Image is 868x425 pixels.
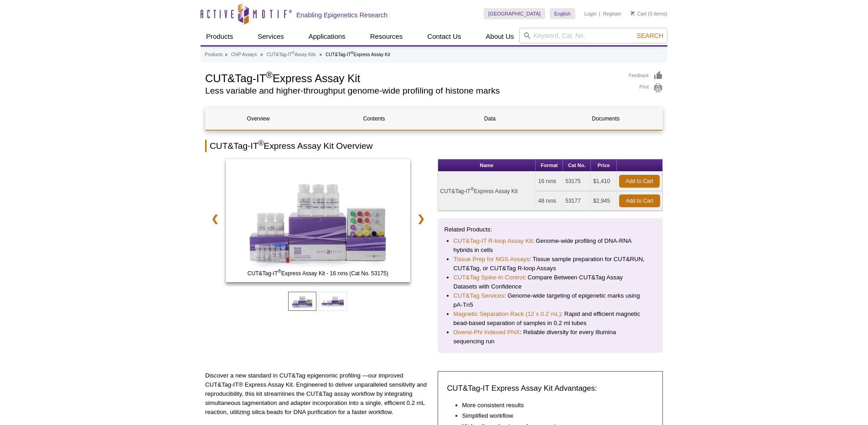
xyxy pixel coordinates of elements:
sup: ® [470,187,474,192]
h2: CUT&Tag-IT Express Assay Kit Overview [205,140,663,152]
a: Add to Cart [619,194,660,207]
img: CUT&Tag-IT Express Assay Kit - 16 rxns [226,159,410,282]
li: | [599,8,600,19]
li: CUT&Tag-IT Express Assay Kit [325,52,390,57]
li: : Reliable diversity for every Illumina sequencing run [454,328,647,346]
sup: ® [292,51,294,55]
li: » [225,52,227,57]
a: Login [584,10,597,17]
button: Search [634,31,666,40]
td: $2,945 [591,191,617,211]
a: Cart [630,10,646,17]
h2: Enabling Epigenetics Research [296,11,387,19]
a: Feedback [629,71,663,81]
a: Contact Us [422,28,466,45]
input: Keyword, Cat. No. [519,28,667,43]
a: Register [603,10,621,17]
a: Services [252,28,289,45]
li: : Genome-wide targeting of epigenetic marks using pA-Tn5 [454,291,647,310]
a: Products [205,51,222,59]
a: [GEOGRAPHIC_DATA] [484,8,545,19]
a: Add to Cart [619,175,660,188]
sup: ® [258,139,264,147]
li: » [260,52,263,57]
sup: ® [266,70,273,80]
a: About Us [480,28,520,45]
a: ❮ [205,208,225,229]
th: Format [536,159,563,172]
a: CUT&Tag-IT R-loop Assay Kit [454,236,532,246]
a: English [550,8,575,19]
a: CUT&Tag Spike-In Control [454,273,524,282]
a: Print [629,83,663,93]
li: : Compare Between CUT&Tag Assay Datasets with Confidence [454,273,647,291]
a: Overview [206,108,311,130]
a: Tissue Prep for NGS Assays [454,255,530,264]
li: : Tissue sample preparation for CUT&RUN, CUT&Tag, or CUT&Tag R-loop Assays [454,255,647,273]
img: Your Cart [630,11,635,16]
li: : Rapid and efficient magnetic bead-based separation of samples in 0.2 ml tubes [454,310,647,328]
td: 53175 [563,172,591,191]
a: Documents [553,108,658,130]
a: ❯ [411,208,431,229]
span: Search [637,32,663,39]
td: CUT&Tag-IT Express Assay Kit [438,172,536,211]
a: Diversi-Phi Indexed PhiX [454,328,520,337]
a: Contents [321,108,427,130]
p: Related Products: [444,225,656,234]
span: CUT&Tag-IT Express Assay Kit - 16 rxns (Cat No. 53175) [227,269,408,278]
a: ChIP Assays [231,51,257,59]
p: Discover a new standard in CUT&Tag epigenomic profiling —our improved CUT&Tag-IT® Express Assay K... [205,371,431,417]
a: Resources [365,28,408,45]
h2: Less variable and higher-throughput genome-wide profiling of histone marks [205,87,620,95]
th: Price [591,159,617,172]
td: 53177 [563,191,591,211]
th: Cat No. [563,159,591,172]
a: Applications [303,28,351,45]
td: 48 rxns [536,191,563,211]
li: (0 items) [630,8,667,19]
th: Name [438,159,536,172]
h3: CUT&Tag-IT Express Assay Kit Advantages: [447,383,654,394]
sup: ® [278,269,281,274]
a: Magnetic Separation Rack (12 x 0.2 mL) [454,310,561,319]
a: CUT&Tag-IT®Assay Kits [266,51,315,59]
li: » [320,52,322,57]
li: Simplified workflow [462,411,645,420]
sup: ® [351,51,354,55]
a: Products [201,28,238,45]
a: CUT&Tag Services [454,291,504,300]
td: $1,410 [591,172,617,191]
td: 16 rxns [536,172,563,191]
a: Data [437,108,542,130]
a: CUT&Tag-IT Express Assay Kit - 16 rxns [226,159,410,285]
li: : Genome-wide profiling of DNA-RNA hybrids in cells [454,236,647,255]
h1: CUT&Tag-IT Express Assay Kit [205,71,620,84]
li: More consistent results [462,401,645,410]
